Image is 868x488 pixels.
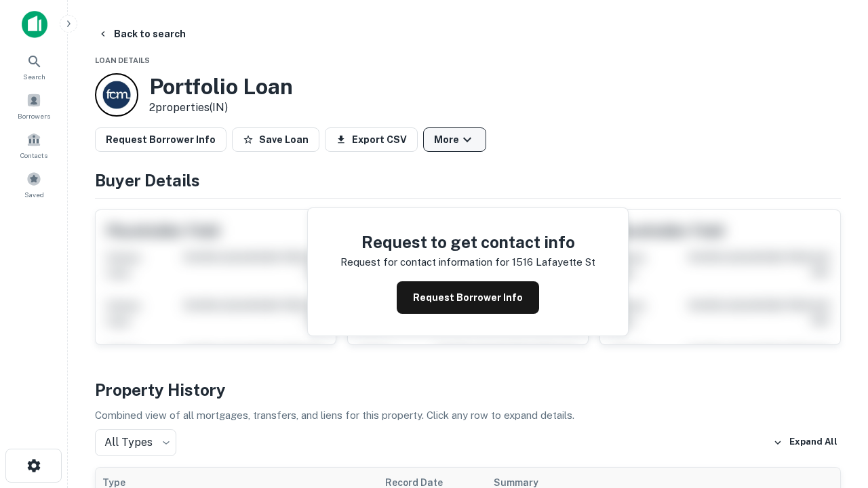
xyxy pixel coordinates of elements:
a: Contacts [4,127,64,163]
iframe: Chat Widget [800,380,868,445]
button: Export CSV [325,127,418,152]
h3: Portfolio Loan [149,74,293,100]
button: Request Borrower Info [95,127,226,152]
a: Search [4,48,64,85]
span: Search [23,71,45,82]
a: Saved [4,166,64,203]
button: Expand All [770,432,841,453]
button: More [423,127,486,152]
span: Loan Details [95,56,150,64]
p: 1516 lafayette st [512,254,595,270]
img: capitalize-icon.png [22,11,47,38]
h4: Property History [95,378,841,402]
h4: Request to get contact info [340,230,595,254]
p: Combined view of all mortgages, transfers, and liens for this property. Click any row to expand d... [95,407,841,424]
button: Request Borrower Info [397,281,539,314]
button: Save Loan [232,127,319,152]
div: All Types [95,429,176,456]
span: Borrowers [18,110,50,121]
button: Back to search [92,22,191,46]
span: Contacts [20,150,47,161]
h4: Buyer Details [95,168,841,192]
span: Saved [24,189,44,200]
a: Borrowers [4,87,64,124]
p: 2 properties (IN) [149,100,293,116]
p: Request for contact information for [340,254,509,270]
